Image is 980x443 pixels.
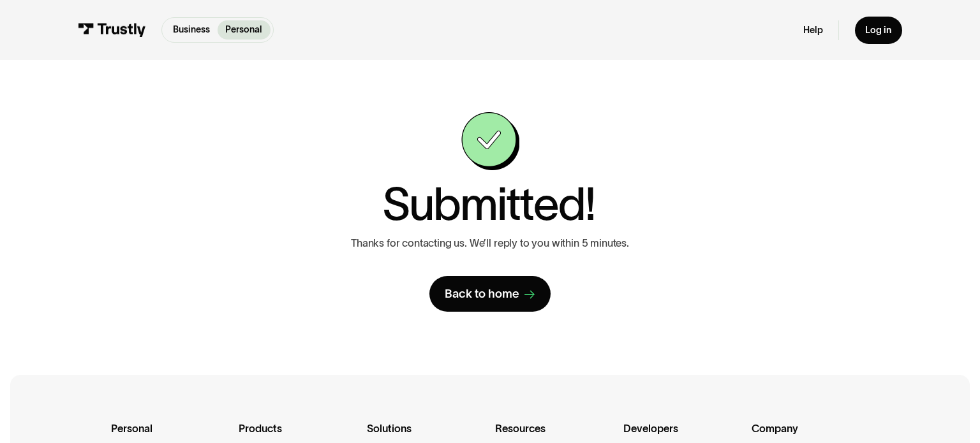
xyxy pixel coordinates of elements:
[445,286,519,301] div: Back to home
[429,276,551,312] a: Back to home
[225,23,262,37] p: Personal
[165,20,218,40] a: Business
[218,20,271,40] a: Personal
[351,237,629,250] p: Thanks for contacting us. We’ll reply to you within 5 minutes.
[855,17,902,44] a: Log in
[865,24,891,36] div: Log in
[803,24,823,36] a: Help
[382,181,595,227] h1: Submitted!
[173,23,210,37] p: Business
[78,23,146,38] img: Trustly Logo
